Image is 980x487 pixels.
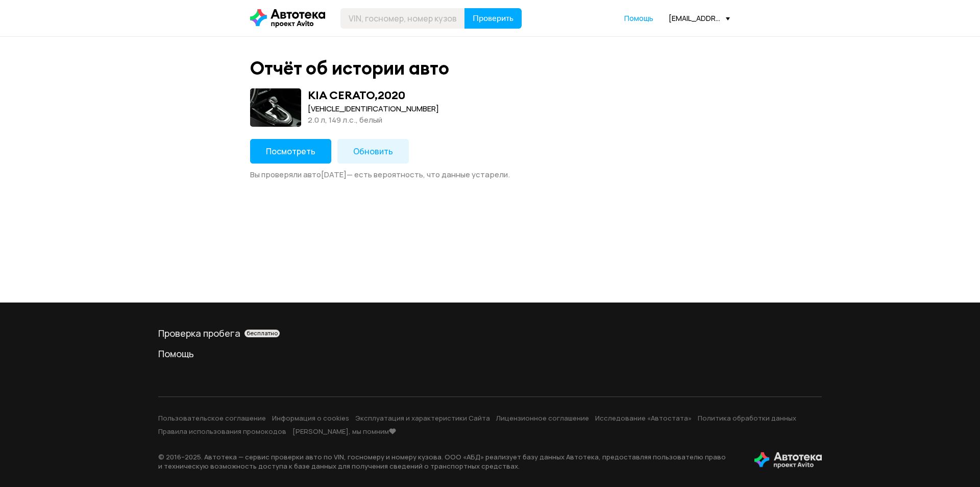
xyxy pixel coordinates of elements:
[158,327,822,339] a: Проверка пробегабесплатно
[158,327,822,339] div: Проверка пробега
[669,13,730,23] div: [EMAIL_ADDRESS][DOMAIN_NAME]
[272,413,349,423] a: Информация о cookies
[266,146,315,157] span: Посмотреть
[308,114,439,126] div: 2.0 л, 149 л.c., белый
[473,14,513,22] span: Проверить
[250,170,730,180] div: Вы проверяли авто [DATE] — есть вероятность, что данные устарели.
[624,13,653,23] span: Помощь
[355,413,490,423] a: Эксплуатация и характеристики Сайта
[158,347,822,360] a: Помощь
[308,88,405,102] div: KIA CERATO , 2020
[247,330,278,337] span: бесплатно
[353,146,393,157] span: Обновить
[496,413,589,423] a: Лицензионное соглашение
[250,139,331,164] button: Посмотреть
[308,103,439,114] div: [VEHICLE_IDENTIFICATION_NUMBER]
[158,413,266,423] a: Пользовательское соглашение
[292,427,396,436] a: [PERSON_NAME], мы помним
[158,452,738,471] p: © 2016– 2025 . Автотека — сервис проверки авто по VIN, госномеру и номеру кузова. ООО «АБД» реали...
[250,57,449,79] div: Отчёт об истории авто
[464,8,522,29] button: Проверить
[158,427,286,436] a: Правила использования промокодов
[698,413,796,423] a: Политика обработки данных
[337,139,409,164] button: Обновить
[340,8,465,29] input: VIN, госномер, номер кузова
[624,13,653,24] a: Помощь
[595,413,692,423] a: Исследование «Автостата»
[754,452,822,469] img: tWS6KzJlK1XUpy65r7uaHVIs4JI6Dha8Nraz9T2hA03BhoCc4MtbvZCxBLwJIh+mQSIAkLBJpqMoKVdP8sONaFJLCz6I0+pu7...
